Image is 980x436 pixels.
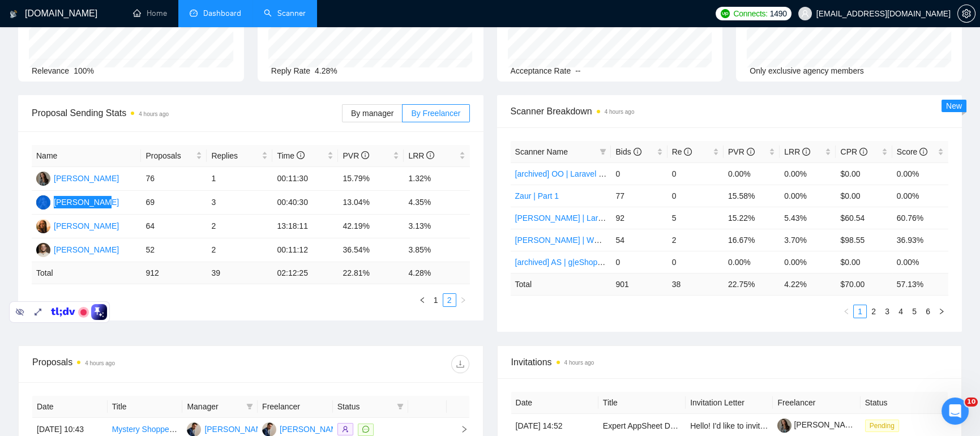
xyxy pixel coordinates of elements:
[280,423,345,435] div: [PERSON_NAME]
[204,423,269,435] div: [PERSON_NAME]
[404,238,469,262] td: 3.85%
[919,148,927,156] span: info-circle
[404,167,469,191] td: 1.32%
[728,147,755,156] span: PVR
[575,66,580,75] span: --
[338,215,404,238] td: 42.19%
[724,251,780,273] td: 0.00%
[865,421,904,430] a: Pending
[600,148,606,155] span: filter
[408,151,434,160] span: LRR
[187,400,242,413] span: Manager
[859,148,867,156] span: info-circle
[426,151,434,159] span: info-circle
[597,143,609,160] span: filter
[515,191,559,200] a: Zaur | Part 1
[684,148,692,156] span: info-circle
[258,396,333,418] th: Freelancer
[74,66,94,75] span: 100%
[36,172,50,186] img: VB
[343,151,369,160] span: PVR
[922,305,934,318] a: 6
[836,229,892,251] td: $98.55
[207,262,272,284] td: 39
[667,185,724,207] td: 0
[456,293,470,307] li: Next Page
[836,273,892,295] td: $ 70.00
[777,420,859,429] a: [PERSON_NAME]
[892,163,948,185] td: 0.00%
[615,147,641,156] span: Bids
[338,191,404,215] td: 13.04%
[36,195,50,210] img: AS
[272,262,338,284] td: 02:12:25
[515,236,617,245] a: [PERSON_NAME] | WP | KS
[36,243,50,257] img: NN
[203,8,241,18] span: Dashboard
[634,148,641,156] span: info-circle
[338,167,404,191] td: 15.79%
[32,262,141,284] td: Total
[724,207,780,229] td: 15.22%
[511,104,949,118] span: Scanner Breakdown
[892,229,948,251] td: 36.93%
[36,197,119,206] a: AS[PERSON_NAME]
[54,243,119,256] div: [PERSON_NAME]
[773,392,860,414] th: Freelancer
[395,398,406,415] span: filter
[865,420,899,432] span: Pending
[141,167,207,191] td: 76
[32,66,69,75] span: Relevance
[36,219,50,233] img: AS
[892,207,948,229] td: 60.76%
[908,305,921,318] a: 5
[511,355,948,369] span: Invitations
[780,185,836,207] td: 0.00%
[182,396,258,418] th: Manager
[187,424,269,433] a: AM[PERSON_NAME]
[315,66,337,75] span: 4.28%
[672,147,692,156] span: Re
[836,251,892,273] td: $0.00
[511,273,611,295] td: Total
[840,305,853,318] button: left
[780,163,836,185] td: 0.00%
[770,7,787,20] span: 1490
[611,185,667,207] td: 77
[667,273,724,295] td: 38
[262,424,345,433] a: AM[PERSON_NAME]
[957,9,975,18] a: setting
[881,305,893,318] a: 3
[724,185,780,207] td: 15.58%
[416,293,429,307] li: Previous Page
[272,167,338,191] td: 00:11:30
[54,220,119,232] div: [PERSON_NAME]
[244,398,255,415] span: filter
[724,163,780,185] td: 0.00%
[145,149,194,162] span: Proposals
[139,111,169,117] time: 4 hours ago
[108,396,183,418] th: Title
[598,392,686,414] th: Title
[840,147,867,156] span: CPR
[942,397,969,425] iframe: Intercom live chat
[511,66,571,75] span: Acceptance Rate
[272,215,338,238] td: 13:18:11
[840,305,853,318] li: Previous Page
[880,305,894,318] li: 3
[397,403,404,410] span: filter
[32,396,108,418] th: Date
[36,173,119,182] a: VB[PERSON_NAME]
[211,149,259,162] span: Replies
[564,360,594,366] time: 4 hours ago
[515,169,662,178] a: [archived] OO | Laravel | Taras | Top filters
[456,293,470,307] button: right
[733,7,767,20] span: Connects:
[747,148,755,156] span: info-circle
[667,163,724,185] td: 0
[430,294,442,306] a: 1
[784,147,810,156] span: LRR
[780,251,836,273] td: 0.00%
[460,297,467,304] span: right
[892,273,948,295] td: 57.13 %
